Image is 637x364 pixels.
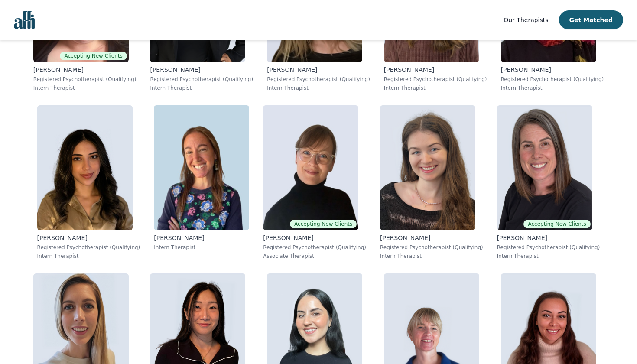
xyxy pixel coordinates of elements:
button: Get Matched [559,10,623,29]
p: Registered Psychotherapist (Qualifying) [263,244,366,251]
a: Rand_Shalabi[PERSON_NAME]Registered Psychotherapist (Qualifying)Intern Therapist [30,98,147,266]
img: Stephanie_Bunker [497,105,592,230]
p: Registered Psychotherapist (Qualifying) [33,76,136,83]
p: Registered Psychotherapist (Qualifying) [37,244,140,251]
p: Intern Therapist [384,84,487,91]
p: Registered Psychotherapist (Qualifying) [384,76,487,83]
img: Naomi_Tessler [154,105,249,230]
span: Accepting New Clients [60,52,127,60]
a: Angela_EarlAccepting New Clients[PERSON_NAME]Registered Psychotherapist (Qualifying)Associate The... [256,98,373,266]
p: Registered Psychotherapist (Qualifying) [501,76,604,83]
a: Madeleine_Clark[PERSON_NAME]Registered Psychotherapist (Qualifying)Intern Therapist [373,98,490,266]
p: Intern Therapist [501,84,604,91]
p: [PERSON_NAME] [33,65,136,74]
span: Accepting New Clients [523,220,590,228]
p: Intern Therapist [37,253,140,260]
p: Registered Psychotherapist (Qualifying) [497,244,600,251]
img: Rand_Shalabi [37,105,133,230]
a: Stephanie_BunkerAccepting New Clients[PERSON_NAME]Registered Psychotherapist (Qualifying)Intern T... [490,98,607,266]
span: Accepting New Clients [290,220,357,228]
p: Registered Psychotherapist (Qualifying) [267,76,370,83]
p: [PERSON_NAME] [267,65,370,74]
p: [PERSON_NAME] [263,234,366,242]
p: Intern Therapist [267,84,370,91]
p: Intern Therapist [33,84,136,91]
p: Intern Therapist [497,253,600,260]
p: [PERSON_NAME] [497,234,600,242]
p: Associate Therapist [263,253,366,260]
img: alli logo [14,11,35,29]
p: [PERSON_NAME] [37,234,140,242]
a: Our Therapists [504,15,548,25]
img: Madeleine_Clark [380,105,475,230]
img: Angela_Earl [263,105,358,230]
p: Registered Psychotherapist (Qualifying) [380,244,483,251]
p: [PERSON_NAME] [154,234,249,242]
p: [PERSON_NAME] [150,65,253,74]
a: Naomi_Tessler[PERSON_NAME]Intern Therapist [147,98,256,266]
p: [PERSON_NAME] [501,65,604,74]
p: Registered Psychotherapist (Qualifying) [150,76,253,83]
p: [PERSON_NAME] [380,234,483,242]
p: Intern Therapist [154,244,249,251]
span: Our Therapists [504,16,548,23]
p: [PERSON_NAME] [384,65,487,74]
p: Intern Therapist [150,84,253,91]
p: Intern Therapist [380,253,483,260]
